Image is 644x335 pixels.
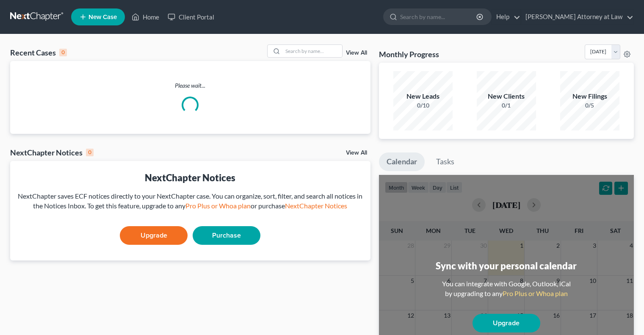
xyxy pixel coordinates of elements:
a: Calendar [379,152,425,171]
input: Search by name... [283,45,342,57]
a: Purchase [193,226,260,245]
div: Recent Cases [10,47,67,58]
div: 0/1 [477,101,536,110]
div: You can integrate with Google, Outlook, iCal by upgrading to any [439,279,574,299]
div: Sync with your personal calendar [436,259,577,272]
h3: Monthly Progress [379,49,439,59]
div: New Filings [560,91,619,101]
div: New Leads [393,91,453,101]
span: New Case [88,14,117,20]
p: Please wait... [10,81,370,90]
input: Search by name... [400,9,478,25]
a: Help [492,9,520,25]
a: Pro Plus or Whoa plan [503,289,568,297]
div: New Clients [477,91,536,101]
div: 0/10 [393,101,453,110]
a: NextChapter Notices [285,202,347,210]
div: NextChapter Notices [17,171,364,184]
a: Upgrade [120,226,188,245]
a: Client Portal [163,9,218,25]
div: NextChapter Notices [10,147,94,158]
div: 0 [86,149,94,156]
a: View All [346,50,367,56]
a: [PERSON_NAME] Attorney at Law [521,9,633,25]
div: NextChapter saves ECF notices directly to your NextChapter case. You can organize, sort, filter, ... [17,191,364,211]
div: 0/5 [560,101,619,110]
a: View All [346,150,367,156]
a: Tasks [428,152,462,171]
a: Pro Plus or Whoa plan [185,202,251,210]
div: 0 [59,49,67,56]
a: Home [127,9,163,25]
a: Upgrade [473,314,540,332]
